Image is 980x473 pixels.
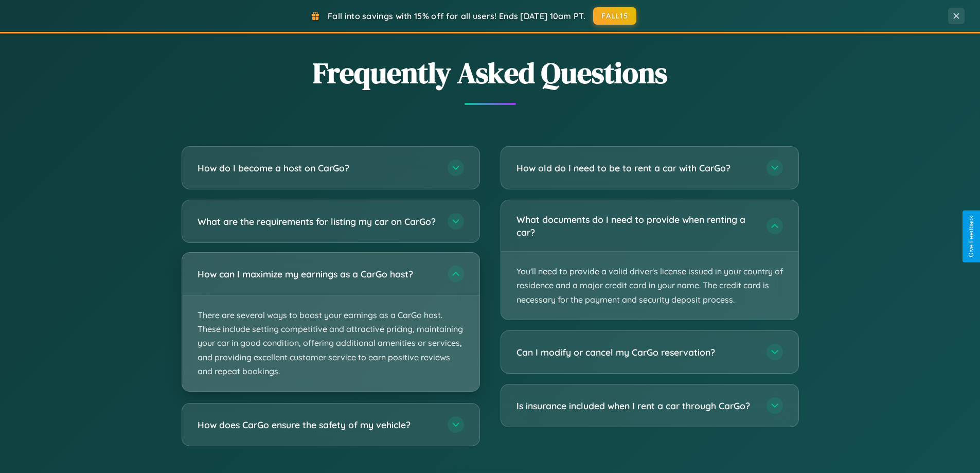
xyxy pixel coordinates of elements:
[516,162,756,174] h3: How old do I need to be to rent a car with CarGo?
[198,418,437,431] h3: How does CarGo ensure the safety of my vehicle?
[516,213,756,238] h3: What documents do I need to provide when renting a car?
[516,399,756,412] h3: Is insurance included when I rent a car through CarGo?
[198,268,437,281] h3: How can I maximize my earnings as a CarGo host?
[182,295,479,391] p: There are several ways to boost your earnings as a CarGo host. These include setting competitive ...
[968,216,975,257] div: Give Feedback
[501,252,798,320] p: You'll need to provide a valid driver's license issued in your country of residence and a major c...
[198,162,437,174] h3: How do I become a host on CarGo?
[593,7,636,25] button: FALL15
[516,346,756,359] h3: Can I modify or cancel my CarGo reservation?
[198,215,437,228] h3: What are the requirements for listing my car on CarGo?
[182,53,799,93] h2: Frequently Asked Questions
[328,11,585,21] span: Fall into savings with 15% off for all users! Ends [DATE] 10am PT.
